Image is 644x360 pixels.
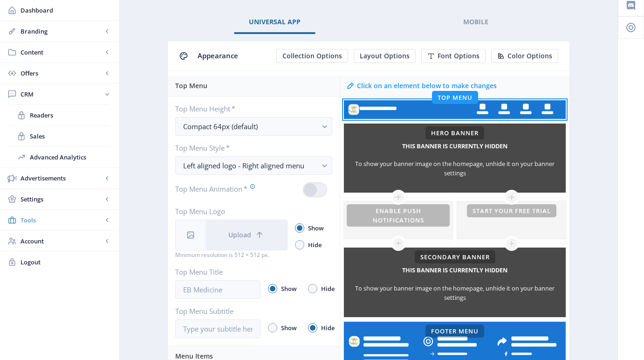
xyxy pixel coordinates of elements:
[277,322,297,333] span: Show
[175,117,332,136] button: Compact 64px (default)
[317,283,335,294] span: Hide
[175,306,253,316] label: Top Menu Subtitle
[21,236,103,246] span: Account
[175,207,280,216] label: Top Menu Logo
[21,257,112,267] span: Logout
[9,147,110,167] a: Advanced Analytics
[282,52,342,60] span: Collection Options
[175,156,332,175] button: Left aligned logo - Right aligned menu
[402,263,507,277] h5: This banner is currently hidden
[21,27,103,36] span: Branding
[21,90,103,99] span: CRM
[9,126,110,146] a: Sales
[175,267,253,277] label: Top Menu Title
[21,6,112,15] span: Dashboard
[344,159,566,178] div: To show your banner image on the homepage, unhide it on your banner settings
[21,69,103,78] span: Offers
[175,104,325,113] label: Top Menu Height
[21,215,103,225] span: Tools
[304,222,324,234] span: Show
[206,220,287,250] button: Upload
[175,319,260,338] input: Type your subtitle here..
[463,18,488,26] span: Mobile
[175,143,325,152] label: Top Menu Style
[30,152,110,162] span: Advanced Analytics
[344,284,566,302] div: To show your banner image on the homepage, unhide it on your banner settings
[276,49,348,63] button: Collection Options
[30,111,110,120] span: Readers
[421,49,486,63] button: Font Options
[354,49,416,63] button: Layout Options
[402,138,507,153] h5: This banner is currently hidden
[491,49,558,63] button: Color Options
[277,283,297,294] span: Show
[21,48,103,57] span: Content
[448,11,503,33] a: Mobile
[317,322,335,333] span: Hide
[9,105,110,125] a: Readers
[175,182,255,195] label: Top Menu Animation
[228,231,251,239] span: Upload
[21,194,103,204] span: Settings
[21,173,103,183] span: Advertisements
[438,52,480,60] span: Font Options
[507,52,552,60] span: Color Options
[360,52,410,60] span: Layout Options
[249,18,301,26] span: Universal App
[234,11,315,33] a: Universal App
[183,160,317,171] div: Left aligned logo - Right aligned menu
[357,81,497,90] div: Click on an element below to make changes
[183,121,317,132] div: Compact 64px (default)
[30,132,110,141] span: Sales
[304,239,322,250] span: Hide
[175,250,288,260] div: Minimum resolution is 512 × 512 px.
[198,51,238,60] span: Appearance
[175,280,260,299] input: EB Medicine
[175,76,334,96] div: Top Menu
